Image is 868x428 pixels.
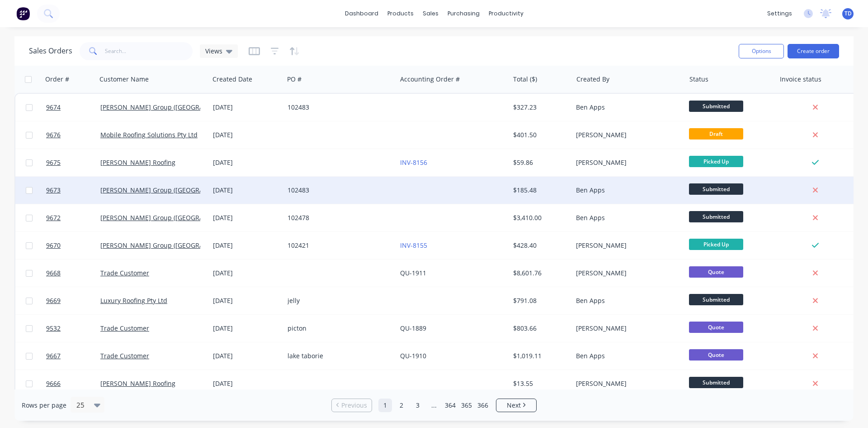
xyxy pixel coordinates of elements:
span: Submitted [689,101,743,112]
div: $8,601.76 [513,269,566,278]
span: 9672 [46,213,61,222]
a: Page 2 [395,399,408,412]
div: $185.48 [513,186,566,195]
div: Total ($) [513,75,537,84]
img: Factory [16,7,30,20]
div: 102421 [288,241,388,250]
ul: Pagination [328,399,540,412]
div: [PERSON_NAME] [576,130,676,139]
span: Draft [689,128,743,139]
span: Quote [689,266,743,278]
div: Ben Apps [576,351,676,361]
span: 9670 [46,241,61,250]
div: Created By [576,75,609,84]
div: Invoice status [780,75,821,84]
span: Submitted [689,183,743,195]
div: Status [689,75,708,84]
a: 9674 [46,94,100,121]
span: Rows per page [22,401,66,410]
a: Page 365 [460,399,473,412]
div: 102478 [288,213,388,222]
a: 9669 [46,287,100,314]
div: [DATE] [213,186,280,195]
a: 9666 [46,370,100,397]
div: [DATE] [213,351,280,361]
div: [DATE] [213,103,280,112]
a: 9532 [46,315,100,342]
span: Next [507,401,521,410]
span: Submitted [689,211,743,222]
div: Order # [45,75,69,84]
div: [DATE] [213,324,280,333]
div: $327.23 [513,103,566,112]
span: Previous [341,401,367,410]
div: [PERSON_NAME] [576,269,676,278]
div: $401.50 [513,130,566,139]
a: [PERSON_NAME] Group ([GEOGRAPHIC_DATA]) Pty Ltd [100,213,262,222]
span: Picked Up [689,156,743,167]
div: 102483 [288,186,388,195]
div: [PERSON_NAME] [576,324,676,333]
button: Create order [788,44,839,58]
a: Trade Customer [100,324,149,332]
a: Trade Customer [100,269,149,277]
div: [DATE] [213,379,280,388]
a: [PERSON_NAME] Group ([GEOGRAPHIC_DATA]) Pty Ltd [100,186,262,194]
div: Created Date [212,75,252,84]
div: $803.66 [513,324,566,333]
div: $59.86 [513,158,566,167]
div: Accounting Order # [400,75,460,84]
span: Quote [689,349,743,361]
a: Luxury Roofing Pty Ltd [100,296,167,305]
span: 9668 [46,269,61,278]
div: $791.08 [513,296,566,305]
div: 102483 [288,103,388,112]
div: sales [418,7,443,20]
a: Page 1 is your current page [378,399,392,412]
div: Ben Apps [576,296,676,305]
div: [PERSON_NAME] [576,379,676,388]
span: 9676 [46,130,61,139]
input: Search... [105,42,193,60]
a: [PERSON_NAME] Roofing [100,158,175,167]
div: Customer Name [99,75,149,84]
div: [DATE] [213,269,280,278]
a: Next page [496,401,536,410]
span: Views [205,46,222,56]
span: 9673 [46,186,61,195]
span: 9667 [46,351,61,361]
div: $13.55 [513,379,566,388]
a: [PERSON_NAME] Roofing [100,379,175,388]
a: Page 3 [411,399,425,412]
div: jelly [288,296,388,305]
span: 9674 [46,103,61,112]
a: INV-8156 [400,158,427,167]
a: 9672 [46,204,100,231]
div: [DATE] [213,130,280,139]
a: 9668 [46,260,100,287]
a: 9667 [46,342,100,370]
span: 9669 [46,296,61,305]
a: Mobile Roofing Solutions Pty Ltd [100,130,198,139]
div: PO # [287,75,302,84]
span: Submitted [689,294,743,305]
a: Trade Customer [100,351,149,360]
a: 9675 [46,149,100,176]
a: 9673 [46,177,100,204]
span: 9666 [46,379,61,388]
span: Picked Up [689,239,743,250]
div: [DATE] [213,241,280,250]
a: INV-8155 [400,241,427,250]
a: QU-1889 [400,324,426,332]
div: settings [763,7,797,20]
span: Quote [689,322,743,333]
a: Previous page [332,401,372,410]
div: [PERSON_NAME] [576,241,676,250]
span: 9532 [46,324,61,333]
a: Page 366 [476,399,490,412]
a: 9676 [46,121,100,149]
a: Page 364 [443,399,457,412]
div: Ben Apps [576,103,676,112]
a: [PERSON_NAME] Group ([GEOGRAPHIC_DATA]) Pty Ltd [100,241,262,250]
span: 9675 [46,158,61,167]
